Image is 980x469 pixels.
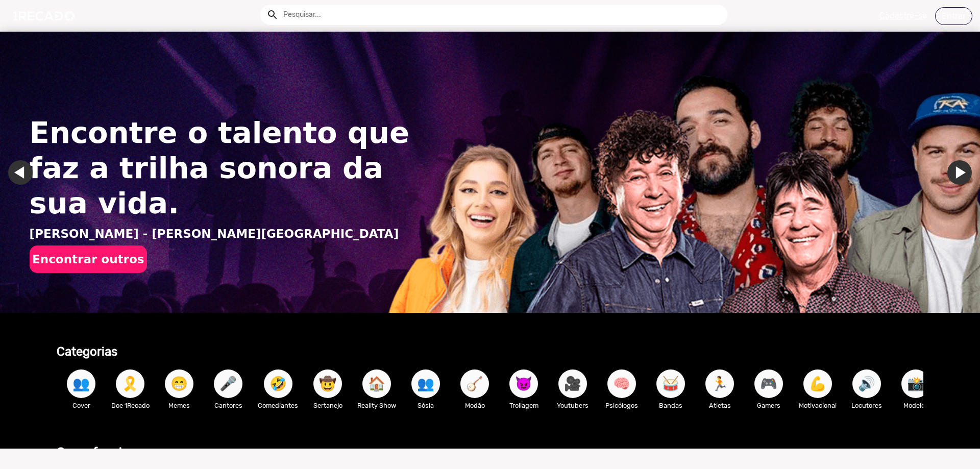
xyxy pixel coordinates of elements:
p: Modão [455,401,494,410]
button: 😈 [509,369,538,398]
span: 🎮 [760,369,777,398]
span: 🏃 [711,369,728,398]
button: 🤣 [264,369,292,398]
h1: Encontre o talento que faz a trilha sonora da sua vida. [30,115,422,221]
button: 📸 [901,369,930,398]
button: 🏃 [705,369,734,398]
u: Cadastre-se [879,11,927,20]
p: Trollagem [504,401,543,410]
a: Ir para o último slide [8,160,33,185]
button: 👥 [67,369,95,398]
button: Encontrar outros [30,245,147,273]
button: Example home icon [263,5,281,23]
span: 😁 [170,369,188,398]
p: Cantores [209,401,248,410]
p: Cover [62,401,101,410]
p: Sósia [406,401,445,410]
button: 🤠 [313,369,342,398]
a: Saiba mais [873,443,931,461]
button: 👥 [411,369,440,398]
p: Motivacional [798,401,837,410]
p: Atletas [700,401,739,410]
span: 💪 [809,369,826,398]
button: 😁 [165,369,193,398]
span: 👥 [72,369,90,398]
button: 🎗️ [116,369,144,398]
span: 🎤 [219,369,237,398]
span: 🤣 [269,369,287,398]
span: 🏠 [368,369,385,398]
button: 🥁 [656,369,685,398]
p: Reality Show [357,401,396,410]
p: Sertanejo [308,401,347,410]
p: Locutores [847,401,886,410]
span: 🎗️ [121,369,139,398]
button: 🏠 [362,369,391,398]
a: Ir para o próximo slide [947,160,972,185]
span: 🔊 [858,369,875,398]
button: 🎥 [558,369,587,398]
button: 🎮 [754,369,783,398]
button: 🔊 [852,369,881,398]
p: Psicólogos [602,401,641,410]
button: 🧠 [607,369,636,398]
span: 🧠 [613,369,630,398]
b: Como funciona [57,445,143,459]
span: 👥 [417,369,434,398]
span: 🥁 [662,369,679,398]
a: Entrar [935,7,972,25]
p: Bandas [651,401,690,410]
span: 🎥 [564,369,581,398]
button: 💪 [803,369,832,398]
button: 🪕 [460,369,489,398]
span: 😈 [515,369,532,398]
b: Categorias [57,344,117,359]
p: Gamers [749,401,788,410]
span: 🤠 [319,369,336,398]
p: Comediantes [258,401,298,410]
p: Youtubers [553,401,592,410]
input: Pesquisar... [276,5,727,25]
p: Doe 1Recado [111,401,150,410]
span: Saiba mais [881,447,923,457]
span: 🪕 [466,369,483,398]
mat-icon: Example home icon [266,9,279,21]
button: 🎤 [214,369,242,398]
p: Modelos [896,401,935,410]
p: Memes [160,401,199,410]
span: 📸 [907,369,924,398]
p: [PERSON_NAME] - [PERSON_NAME][GEOGRAPHIC_DATA] [30,225,422,243]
